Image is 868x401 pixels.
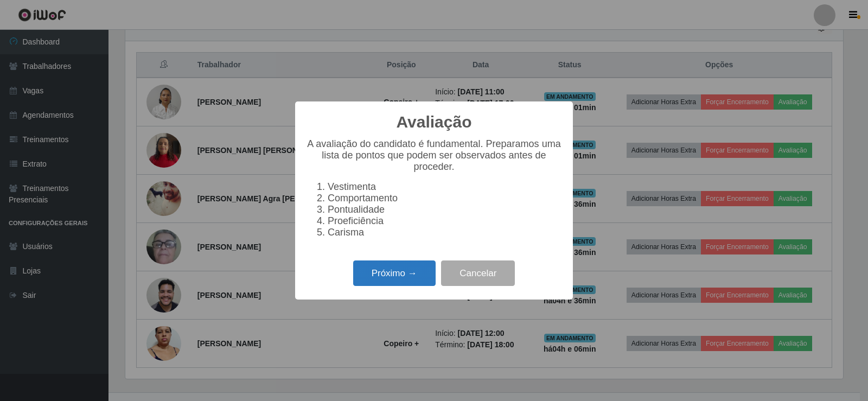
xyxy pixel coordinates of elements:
button: Cancelar [441,260,515,286]
li: Vestimenta [328,181,562,193]
li: Carisma [328,227,562,238]
button: Próximo → [353,260,436,286]
h2: Avaliação [397,112,472,132]
li: Proeficiência [328,215,562,227]
li: Comportamento [328,193,562,204]
li: Pontualidade [328,204,562,215]
p: A avaliação do candidato é fundamental. Preparamos uma lista de pontos que podem ser observados a... [306,138,562,173]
